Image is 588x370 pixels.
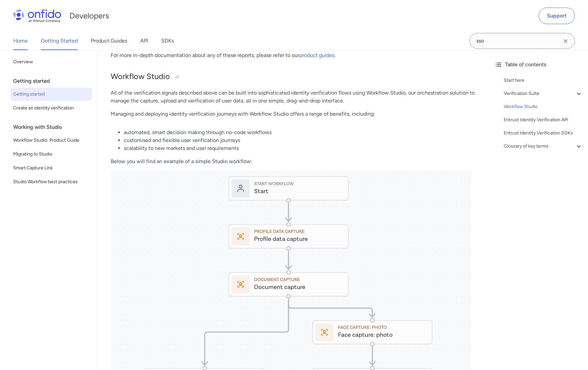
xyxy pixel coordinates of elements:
a: Support [539,8,575,24]
span: Smart Capture Link [13,164,89,172]
input: Onfido search input field [469,33,575,49]
a: Create an identity verification [11,101,92,115]
span: Create an identity verification [13,104,89,112]
a: Product Guides [91,32,127,50]
a: SDKs [161,32,174,50]
img: Onfido Logo [13,9,61,22]
a: Entrust Identity Verification SDKs [504,129,583,137]
h1: Developers [69,11,109,21]
p: Managing and deploying identity verification journeys with Workflow Studio offers a range of bene... [111,110,476,118]
p: Below you will find an example of a simple Studio workflow: [111,157,476,165]
span: Getting started [13,90,89,98]
a: API [140,32,148,50]
a: Overview [11,55,92,69]
a: Verification Suite [504,90,583,98]
a: Smart Capture Link [11,161,92,175]
h2: Workflow Studio [111,71,476,82]
a: Migrating to Studio [11,148,92,161]
a: Home [13,32,28,50]
a: Studio Workflow best practices [11,175,92,188]
a: Getting Started [41,32,78,50]
li: customised and flexible user verification journeys [124,136,476,144]
div: Table of contents [494,61,583,69]
a: Glossary of key terms [504,142,583,150]
a: Workflow Studio [504,103,583,111]
a: Getting started [11,88,92,101]
div: Working with Studio [13,121,94,134]
span: Migrating to Studio [13,150,89,158]
span: Studio Workflow best practices [13,178,89,186]
span: Overview [13,58,89,66]
a: Workflow Studio: Product Guide [11,134,92,147]
p: For more in-depth documentation about any of these reports, please refer to our . [111,51,476,59]
svg: Clear search field button [562,37,570,45]
a: Entrust Identity Verification API [504,116,583,124]
a: product guides [299,52,334,58]
li: automated, smart decision making through no-code workflows [124,128,476,136]
li: scalability to new markets and user requirements [124,144,476,152]
a: Start here [504,76,583,84]
p: All of the verification signals described above can be built into sophisticated identity verifica... [111,89,476,105]
div: Getting started [13,74,94,88]
span: Workflow Studio: Product Guide [13,136,89,144]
